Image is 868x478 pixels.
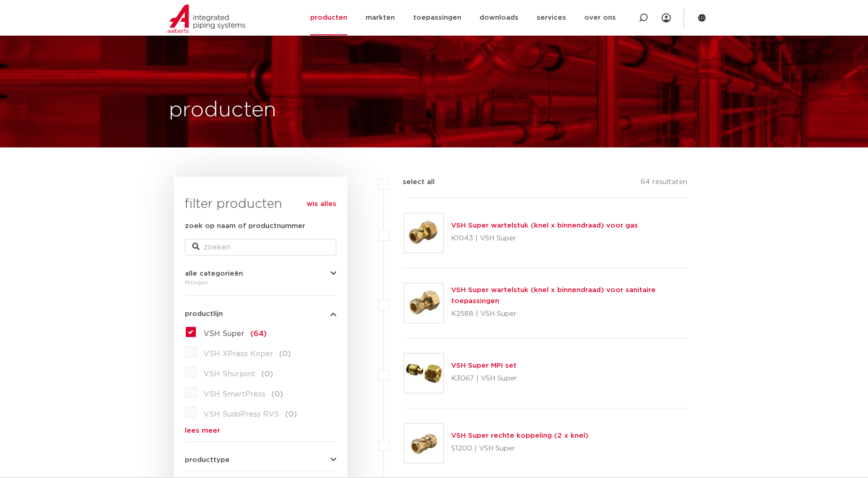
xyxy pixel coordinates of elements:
[389,177,435,188] label: select all
[185,195,336,213] h3: filter producten
[185,310,223,317] span: productlijn
[185,427,336,434] a: lees meer
[279,350,291,358] span: (0)
[641,177,687,191] p: 64 resultaten
[404,424,443,463] img: Thumbnail for VSH Super rechte koppeling (2 x knel)
[451,287,656,304] a: VSH Super wartelstuk (knel x binnendraad) voor sanitaire toepassingen
[204,330,244,337] span: VSH Super
[451,231,638,246] p: K1043 | VSH Super
[185,277,336,288] div: fittingen
[307,199,336,210] a: wis alles
[185,270,243,277] span: alle categorieën
[204,370,255,378] span: VSH Shurjoint
[185,221,305,232] label: zoek op naam of productnummer
[451,362,517,369] a: VSH Super MPI set
[404,283,443,323] img: Thumbnail for VSH Super wartelstuk (knel x binnendraad) voor sanitaire toepassingen
[185,310,336,317] button: productlijn
[271,391,283,398] span: (0)
[404,213,443,253] img: Thumbnail for VSH Super wartelstuk (knel x binnendraad) voor gas
[185,270,336,277] button: alle categorieën
[204,350,273,358] span: VSH XPress Koper
[451,307,688,321] p: K2588 | VSH Super
[204,391,265,398] span: VSH SmartPress
[169,96,276,125] h1: producten
[185,239,336,255] input: zoeken
[451,371,517,386] p: K3067 | VSH Super
[451,222,638,229] a: VSH Super wartelstuk (knel x binnendraad) voor gas
[404,353,443,393] img: Thumbnail for VSH Super MPI set
[185,456,230,463] span: producttype
[451,432,588,439] a: VSH Super rechte koppeling (2 x knel)
[250,330,267,337] span: (64)
[261,370,273,378] span: (0)
[204,411,279,418] span: VSH SudoPress RVS
[451,441,588,456] p: S1200 | VSH Super
[185,456,336,463] button: producttype
[285,411,297,418] span: (0)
